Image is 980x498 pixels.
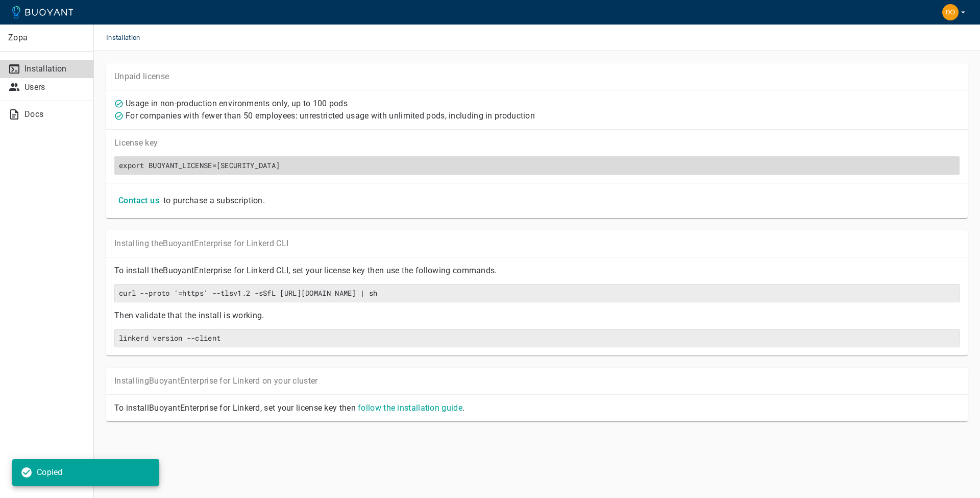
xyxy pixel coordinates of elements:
[118,196,159,206] h4: Contact us
[114,138,960,148] p: License key
[126,111,535,121] p: For companies with fewer than 50 employees: unrestricted usage with unlimited pods, including in ...
[119,334,955,343] h6: linkerd version --client
[358,403,462,413] a: follow the installation guide
[8,33,85,43] p: Zopa
[114,403,960,413] p: To install Buoyant Enterprise for Linkerd, set your license key then .
[114,266,960,276] p: To install the Buoyant Enterprise for Linkerd CLI, set your license key then use the following co...
[114,311,960,321] p: Then validate that the install is working.
[163,196,265,206] p: to purchase a subscription.
[106,25,153,51] span: Installation
[126,99,348,109] p: Usage in non-production environments only, up to 100 pods
[24,109,85,120] p: Docs
[114,239,960,249] p: Installing the Buoyant Enterprise for Linkerd CLI
[114,72,960,82] p: Unpaid license
[119,289,955,298] h6: curl --proto '=https' --tlsv1.2 -sSfL [URL][DOMAIN_NAME] | sh
[114,192,163,210] button: Contact us
[24,64,85,74] p: Installation
[119,161,955,170] h6: export BUOYANT_LICENSE=[SECURITY_DATA]
[24,82,85,92] p: Users
[114,376,960,386] p: Installing Buoyant Enterprise for Linkerd on your cluster
[942,4,959,20] img: Dominic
